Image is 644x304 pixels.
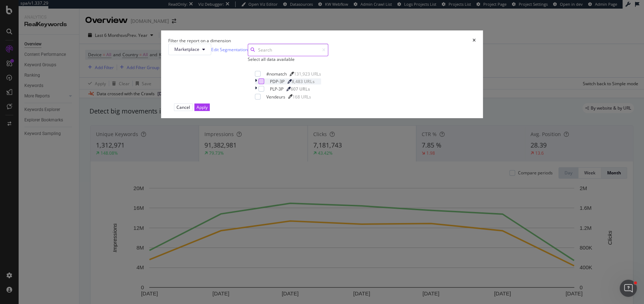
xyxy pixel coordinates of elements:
div: Apply [197,104,208,110]
div: Filter the report on a dimension [168,38,231,44]
div: Vendeurs [266,94,285,100]
button: Marketplace [168,44,211,55]
div: 168 URLs [292,94,311,100]
iframe: Intercom live chat [620,280,637,297]
a: Edit Segmentation [211,46,248,53]
div: 607 URLs [291,86,310,92]
button: Cancel [174,103,193,111]
div: PDP-3P [270,78,285,85]
div: modal [161,30,483,118]
div: 131,923 URLs [294,71,321,77]
div: Cancel [176,104,190,110]
div: #nomatch [266,71,287,77]
div: PLP-3P [270,86,284,92]
div: 8,483 URLs [292,78,315,85]
button: Apply [194,103,210,111]
div: Select all data available [248,56,328,62]
div: times [473,38,476,44]
input: Search [248,44,328,56]
span: Marketplace [174,46,199,52]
